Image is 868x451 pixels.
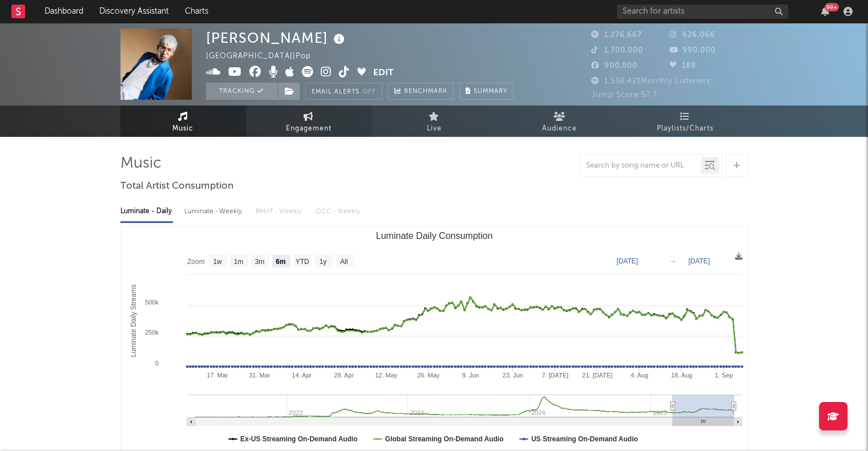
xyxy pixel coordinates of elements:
[669,257,676,265] text: →
[825,3,839,11] div: 99 +
[630,372,648,379] text: 4. Aug
[155,360,158,367] text: 0
[542,122,577,136] span: Audience
[669,31,715,39] span: 626,066
[821,7,829,16] button: 99+
[334,372,354,379] text: 28. Apr
[240,435,358,443] text: Ex-US Streaming On-Demand Audio
[417,372,440,379] text: 26. May
[233,258,243,266] text: 1m
[375,372,398,379] text: 12. May
[172,122,193,136] span: Music
[362,89,376,95] em: Off
[376,231,492,241] text: Luminate Daily Consumption
[616,257,638,265] text: [DATE]
[671,372,692,379] text: 18. Aug
[591,62,637,70] span: 900,000
[531,435,637,443] text: US Streaming On-Demand Audio
[617,5,788,19] input: Search for artists
[184,202,244,221] div: Luminate - Weekly
[542,372,568,379] text: 7. [DATE]
[657,122,713,136] span: Playlists/Charts
[591,31,642,39] span: 1,276,667
[497,105,623,137] a: Audience
[120,202,173,221] div: Luminate - Daily
[292,372,312,379] text: 14. Apr
[340,258,347,266] text: All
[276,258,285,266] text: 6m
[120,105,246,137] a: Music
[714,372,733,379] text: 1. Sep
[319,258,326,266] text: 1y
[373,66,394,80] button: Edit
[206,29,348,47] div: [PERSON_NAME]
[427,122,442,136] span: Live
[459,83,514,100] button: Summary
[688,257,710,265] text: [DATE]
[385,435,503,443] text: Global Streaming On-Demand Audio
[462,372,479,379] text: 9. Jun
[591,78,710,85] span: 1,538,421 Monthly Listeners
[582,372,612,379] text: 21. [DATE]
[206,83,277,100] button: Tracking
[591,47,643,54] span: 1,700,000
[255,258,264,266] text: 3m
[623,105,748,137] a: Playlists/Charts
[669,47,716,54] span: 990,000
[591,91,657,99] span: Jump Score: 57.7
[295,258,309,266] text: YTD
[120,180,233,193] span: Total Artist Consumption
[206,50,324,63] div: [GEOGRAPHIC_DATA] | Pop
[580,161,701,170] input: Search by song name or URL
[145,329,159,336] text: 250k
[372,105,497,137] a: Live
[388,83,454,100] a: Benchmark
[669,62,696,70] span: 188
[305,83,382,100] button: Email AlertsOff
[129,285,137,357] text: Luminate Daily Streams
[404,85,447,99] span: Benchmark
[187,258,205,266] text: Zoom
[207,372,228,379] text: 17. Mar
[502,372,523,379] text: 23. Jun
[249,372,271,379] text: 31. Mar
[286,122,332,136] span: Engagement
[145,299,159,306] text: 500k
[474,88,507,95] span: Summary
[246,105,372,137] a: Engagement
[213,258,222,266] text: 1w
